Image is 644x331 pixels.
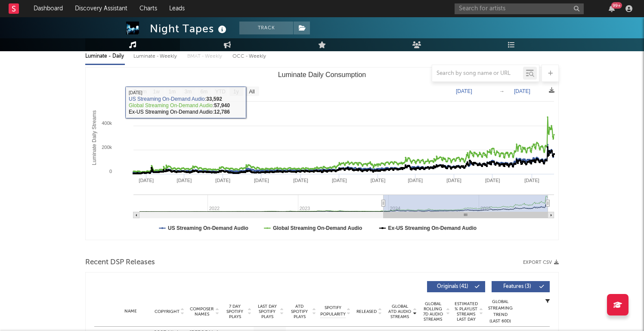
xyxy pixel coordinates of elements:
text: All [249,89,254,95]
text: [DATE] [332,178,347,183]
div: OCC - Weekly [232,49,267,64]
text: 1w [153,89,160,95]
div: 99 + [611,2,622,9]
div: Name [111,308,149,315]
span: Originals ( 41 ) [433,284,472,289]
text: [DATE] [215,178,230,183]
button: Export CSV [523,260,559,265]
text: 3m [185,89,192,95]
span: Global Rolling 7D Audio Streams [421,301,445,322]
text: [DATE] [485,178,500,183]
text: 0 [109,169,112,174]
div: Luminate - Daily [85,49,125,64]
text: [DATE] [293,178,308,183]
button: Track [239,22,293,34]
text: → [499,88,505,94]
text: Luminate Daily Streams [91,110,97,165]
span: ATD Spotify Plays [288,304,311,319]
text: 200k [102,145,112,150]
span: Released [356,309,377,314]
text: 400k [102,121,112,126]
div: Global Streaming Trend (Last 60D) [487,299,513,325]
text: [DATE] [524,178,539,183]
text: 6m [201,89,208,95]
button: 99+ [609,5,615,12]
text: Global Streaming On-Demand Audio [273,225,362,231]
text: [DATE] [139,178,154,183]
span: Spotify Popularity [320,305,346,318]
span: Features ( 3 ) [497,284,537,289]
text: 1m [169,89,176,95]
text: [DATE] [514,88,530,94]
span: Global ATD Audio Streams [388,304,412,319]
text: [DATE] [177,178,192,183]
text: [DATE] [371,178,386,183]
span: Composer Names [189,306,214,317]
div: Luminate - Weekly [133,49,179,64]
button: Features(3) [492,281,550,292]
span: Copyright [155,309,180,314]
text: [DATE] [456,88,472,94]
text: [DATE] [446,178,461,183]
svg: Luminate Daily Consumption [86,68,558,240]
text: [DATE] [254,178,269,183]
span: Estimated % Playlist Streams Last Day [454,301,478,322]
text: US Streaming On-Demand Audio [168,225,248,231]
span: Last Day Spotify Plays [256,304,279,319]
text: 1y [233,89,239,95]
input: Search for artists [455,3,584,14]
text: YTD [215,89,226,95]
text: [DATE] [408,178,423,183]
div: Night Tapes [150,22,229,36]
text: Ex-US Streaming On-Demand Audio [388,225,477,231]
span: Recent DSP Releases [85,257,155,268]
input: Search by song name or URL [432,70,523,77]
span: 7 Day Spotify Plays [223,304,246,319]
text: Zoom [133,89,147,95]
button: Originals(41) [427,281,485,292]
